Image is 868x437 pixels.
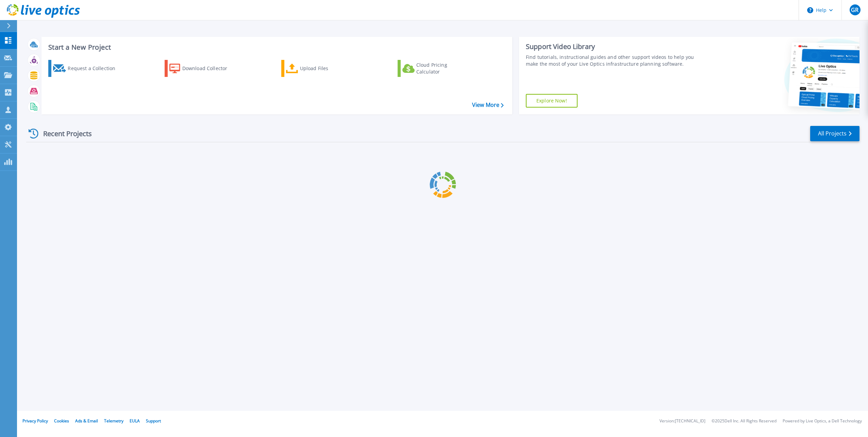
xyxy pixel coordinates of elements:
a: Cloud Pricing Calculator [398,60,473,77]
a: Request a Collection [48,60,124,77]
a: All Projects [810,126,859,141]
div: Download Collector [182,62,237,75]
h3: Start a New Project [48,44,503,51]
a: Privacy Policy [22,418,48,424]
div: Upload Files [300,62,354,75]
div: Recent Projects [26,125,101,142]
div: Find tutorials, instructional guides and other support videos to help you make the most of your L... [526,54,702,67]
a: Ads & Email [75,418,98,424]
a: Cookies [54,418,69,424]
a: Upload Files [281,60,357,77]
li: © 2025 Dell Inc. All Rights Reserved [712,419,777,423]
a: Download Collector [165,60,240,77]
span: GR [851,7,858,13]
div: Cloud Pricing Calculator [416,62,471,75]
a: EULA [130,418,140,424]
li: Version: [TECHNICAL_ID] [660,419,705,423]
a: View More [472,102,504,108]
a: Support [146,418,161,424]
div: Request a Collection [68,62,122,75]
a: Explore Now! [526,94,578,108]
a: Telemetry [104,418,123,424]
li: Powered by Live Optics, a Dell Technology [783,419,862,423]
div: Support Video Library [526,42,702,51]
